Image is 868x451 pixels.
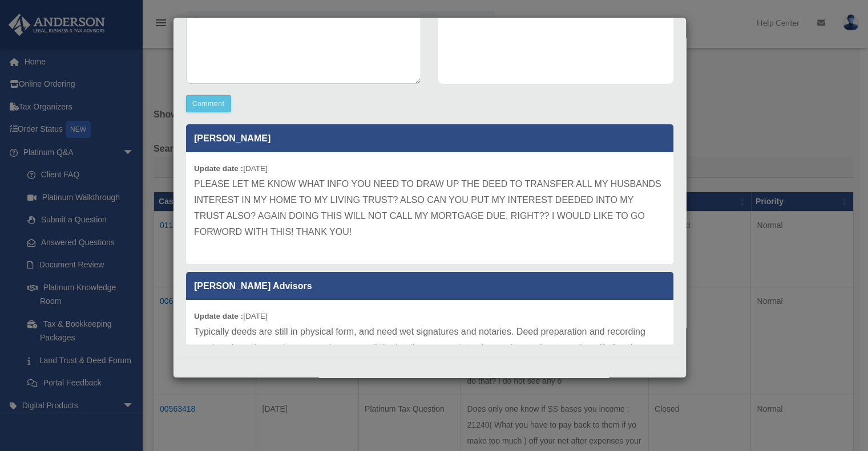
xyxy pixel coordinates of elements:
p: PLEASE LET ME KNOW WHAT INFO YOU NEED TO DRAW UP THE DEED TO TRANSFER ALL MY HUSBANDS INTEREST IN... [194,176,665,240]
b: Update date : [194,164,243,173]
p: [PERSON_NAME] Advisors [186,272,673,300]
button: Comment [186,95,231,112]
small: [DATE] [194,312,268,320]
p: Typically deeds are still in physical form, and need wet signatures and notaries. Deed preparatio... [194,324,665,372]
p: [PERSON_NAME] [186,124,673,152]
b: Update date : [194,312,243,320]
small: [DATE] [194,164,268,173]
